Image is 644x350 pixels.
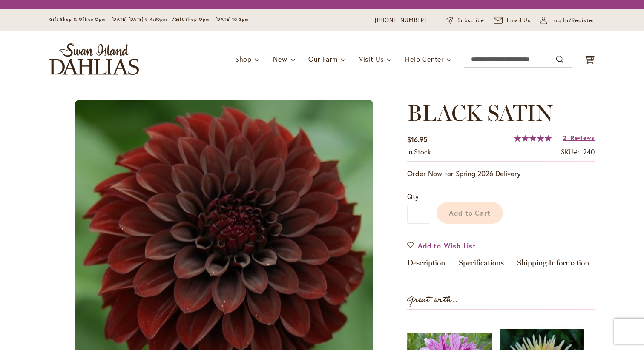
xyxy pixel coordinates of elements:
div: 100% [514,135,552,142]
div: Detailed Product Info [407,259,595,271]
a: store logo [49,43,139,75]
span: BLACK SATIN [407,100,553,126]
p: Order Now for Spring 2026 Delivery [407,168,595,179]
strong: SKU [561,147,579,156]
span: Shop [235,54,252,63]
a: Email Us [494,16,531,25]
div: 240 [583,147,595,157]
span: Qty [407,192,419,201]
button: Search [556,53,564,66]
span: Visit Us [359,54,384,63]
span: Gift Shop & Office Open - [DATE]-[DATE] 9-4:30pm / [49,17,175,22]
span: Add to Wish List [418,241,476,250]
span: New [273,54,287,63]
span: 2 [563,134,567,142]
span: Gift Shop Open - [DATE] 10-3pm [175,17,249,22]
strong: Great with... [407,293,462,307]
a: 2 Reviews [563,134,595,142]
span: Our Farm [308,54,337,63]
a: Shipping Information [517,259,589,271]
a: Log In/Register [540,16,595,25]
a: [PHONE_NUMBER] [375,16,426,25]
a: Add to Wish List [407,241,476,250]
div: Availability [407,147,431,157]
span: Help Center [405,54,444,63]
span: Log In/Register [551,16,595,25]
span: In stock [407,147,431,156]
span: Email Us [507,16,531,25]
a: Description [407,259,446,271]
span: $16.95 [407,135,427,144]
a: Subscribe [446,16,484,25]
span: Subscribe [457,16,484,25]
a: Specifications [459,259,504,271]
span: Reviews [571,134,595,142]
